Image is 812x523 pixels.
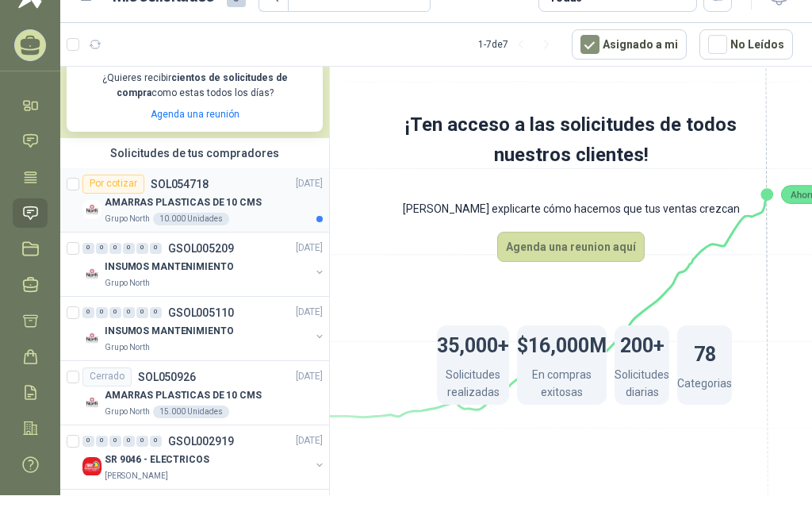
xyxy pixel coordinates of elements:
[296,305,323,320] p: [DATE]
[105,470,168,483] p: [PERSON_NAME]
[296,176,323,191] p: [DATE]
[109,307,121,318] div: 0
[105,406,150,418] p: Grupo North
[82,303,326,354] a: 0 0 0 0 0 0 GSOL005110[DATE] Company LogoINSUMOS MANTENIMIENTOGrupo North
[96,307,108,318] div: 0
[138,371,196,383] p: SOL050926
[150,243,162,254] div: 0
[82,436,94,447] div: 0
[296,433,323,448] p: [DATE]
[150,307,162,318] div: 0
[136,307,148,318] div: 0
[517,326,607,361] h1: $16,000M
[437,366,509,405] p: Solicitudes realizadas
[168,436,234,447] p: GSOL002919
[82,243,94,254] div: 0
[694,335,716,370] h1: 78
[105,388,262,403] p: AMARRAS PLASTICAS DE 10 CMS
[153,213,229,225] div: 10.000 Unidades
[82,329,101,348] img: Company Logo
[105,260,233,275] p: INSUMOS MANTENIMIENTO
[437,326,509,361] h1: 35,000+
[105,324,233,339] p: INSUMOS MANTENIMIENTO
[60,168,329,233] a: Por cotizarSOL054718[DATE] Company LogoAMARRAS PLASTICAS DE 10 CMSGrupo North10.000 Unidades
[497,232,645,262] button: Agenda una reunion aquí
[123,307,135,318] div: 0
[60,361,329,425] a: CerradoSOL050926[DATE] Company LogoAMARRAS PLASTICAS DE 10 CMSGrupo North15.000 Unidades
[60,138,329,168] div: Solicitudes de tus compradores
[151,109,239,120] a: Agenda una reunión
[136,243,148,254] div: 0
[615,366,669,405] p: Solicitudes diarias
[82,307,94,318] div: 0
[109,243,121,254] div: 0
[620,326,665,361] h1: 200+
[105,277,150,290] p: Grupo North
[82,393,101,412] img: Company Logo
[117,72,288,98] b: cientos de solicitudes de compra
[82,175,144,194] div: Por cotizar
[151,179,209,190] p: SOL054718
[168,243,234,254] p: GSOL005209
[82,432,326,483] a: 0 0 0 0 0 0 GSOL002919[DATE] Company LogoSR 9046 - ELECTRICOS[PERSON_NAME]
[82,457,101,476] img: Company Logo
[109,436,121,447] div: 0
[82,264,101,283] img: Company Logo
[105,452,209,467] p: SR 9046 - ELECTRICOS
[105,195,262,210] p: AMARRAS PLASTICAS DE 10 CMS
[296,240,323,256] p: [DATE]
[572,29,687,60] button: Asignado a mi
[82,200,101,219] img: Company Logo
[136,436,148,447] div: 0
[82,239,326,290] a: 0 0 0 0 0 0 GSOL005209[DATE] Company LogoINSUMOS MANTENIMIENTOGrupo North
[296,369,323,384] p: [DATE]
[96,436,108,447] div: 0
[123,243,135,254] div: 0
[150,436,162,447] div: 0
[478,32,559,57] div: 1 - 7 de 7
[105,213,150,225] p: Grupo North
[677,375,732,396] p: Categorias
[82,367,132,386] div: Cerrado
[153,406,229,418] div: 15.000 Unidades
[123,436,135,447] div: 0
[96,243,108,254] div: 0
[105,341,150,354] p: Grupo North
[168,307,234,318] p: GSOL005110
[517,366,607,405] p: En compras exitosas
[76,71,313,101] p: ¿Quieres recibir como estas todos los días?
[699,29,793,60] button: No Leídos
